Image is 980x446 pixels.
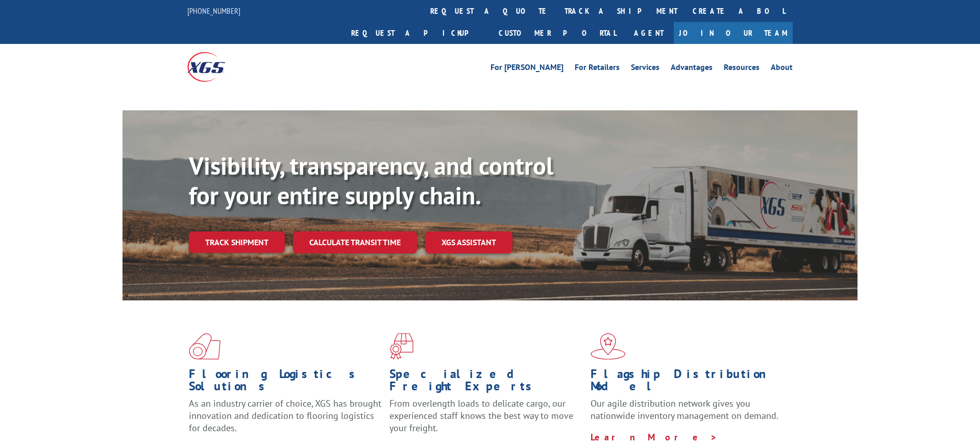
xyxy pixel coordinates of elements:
a: Services [631,63,659,75]
h1: Flagship Distribution Model [591,368,783,397]
img: xgs-icon-flagship-distribution-model-red [591,333,626,360]
a: Track shipment [189,231,285,253]
h1: Specialized Freight Experts [389,368,582,397]
b: Visibility, transparency, and control for your entire supply chain. [189,150,553,211]
a: Resources [724,63,759,75]
a: XGS ASSISTANT [425,231,512,253]
a: For [PERSON_NAME] [491,63,563,75]
a: [PHONE_NUMBER] [187,6,240,16]
span: As an industry carrier of choice, XGS has brought innovation and dedication to flooring logistics... [189,397,381,434]
a: About [771,63,793,75]
a: For Retailers [575,63,620,75]
img: xgs-icon-focused-on-flooring-red [389,333,413,360]
a: Calculate transit time [293,231,417,253]
a: Join Our Team [674,22,793,44]
a: Learn More > [591,431,718,443]
a: Advantages [671,63,713,75]
a: Agent [624,22,674,44]
p: From overlength loads to delicate cargo, our experienced staff knows the best way to move your fr... [389,397,582,443]
a: Customer Portal [491,22,624,44]
img: xgs-icon-total-supply-chain-intelligence-red [189,333,220,360]
a: Request a pickup [344,22,491,44]
span: Our agile distribution network gives you nationwide inventory management on demand. [591,397,778,421]
h1: Flooring Logistics Solutions [189,368,382,397]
